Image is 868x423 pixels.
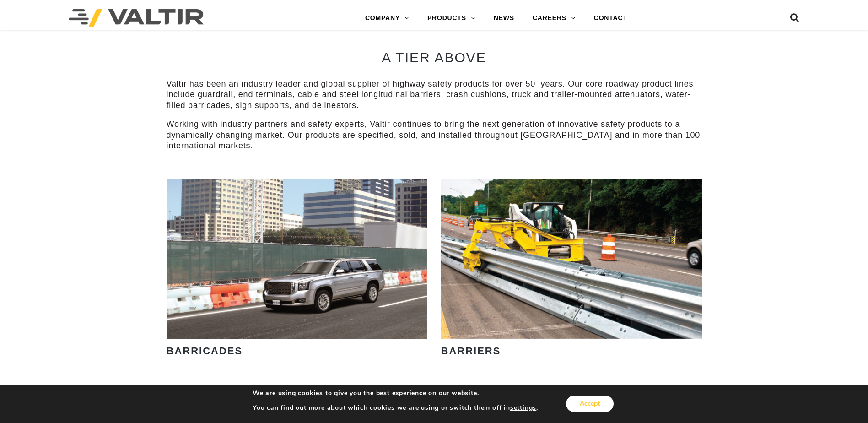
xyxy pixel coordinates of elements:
[167,345,243,357] strong: BARRICADES
[167,119,702,151] p: Working with industry partners and safety experts, Valtir continues to bring the next generation ...
[566,396,614,412] button: Accept
[356,9,418,27] a: COMPANY
[167,50,702,65] h2: A TIER ABOVE
[523,9,585,27] a: CAREERS
[585,9,636,27] a: CONTACT
[167,79,702,111] p: Valtir has been an industry leader and global supplier of highway safety products for over 50 yea...
[485,9,523,27] a: NEWS
[253,389,538,397] p: We are using cookies to give you the best experience on our website.
[441,345,501,357] strong: BARRIERS
[418,9,485,27] a: PRODUCTS
[510,404,536,412] button: settings
[253,404,538,412] p: You can find out more about which cookies we are using or switch them off in .
[69,9,204,27] img: Valtir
